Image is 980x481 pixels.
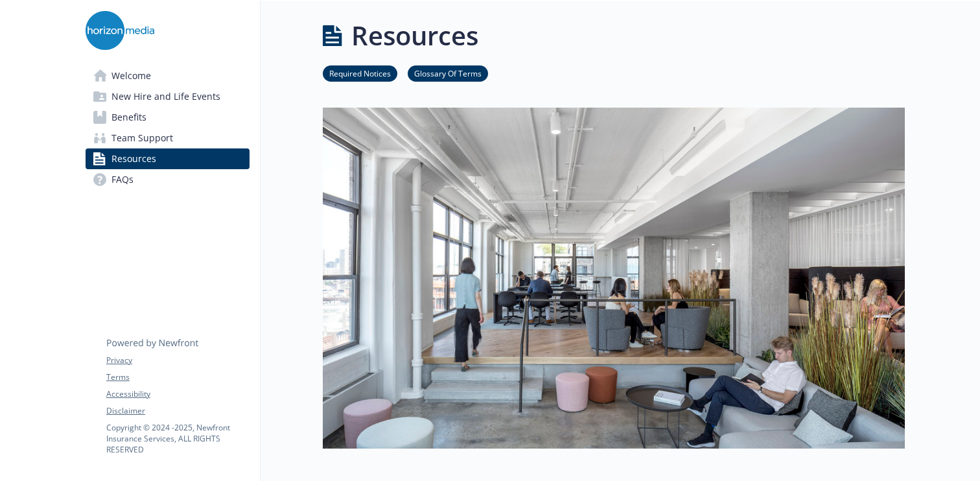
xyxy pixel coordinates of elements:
a: Resources [86,148,250,169]
a: Terms [106,371,249,383]
span: Team Support [111,128,173,148]
a: Glossary Of Terms [408,67,488,79]
span: New Hire and Life Events [111,86,220,107]
a: Required Notices [323,67,397,79]
a: Benefits [86,107,250,128]
span: Welcome [111,65,151,86]
a: Welcome [86,65,250,86]
a: Team Support [86,128,250,148]
a: Accessibility [106,388,249,400]
p: Copyright © 2024 - 2025 , Newfront Insurance Services, ALL RIGHTS RESERVED [106,422,249,455]
a: Privacy [106,355,249,366]
img: resources page banner [323,108,905,449]
span: Benefits [111,107,146,128]
a: FAQs [86,169,250,190]
span: FAQs [111,169,134,190]
h1: Resources [351,16,478,55]
a: New Hire and Life Events [86,86,250,107]
span: Resources [111,148,156,169]
a: Disclaimer [106,405,249,417]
